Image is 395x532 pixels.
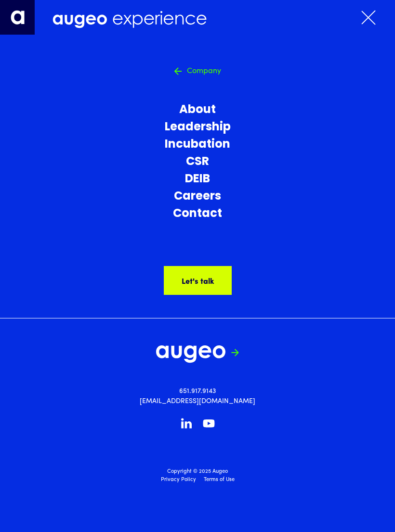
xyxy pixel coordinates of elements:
[11,10,25,25] img: Augeo's "a" monogram decorative logo in white.
[2,188,393,205] a: Careers
[164,266,232,295] a: Let's talk
[2,101,393,119] a: About
[204,476,235,484] a: Terms of Use
[156,345,225,363] img: Augeo's full logo in white.
[2,171,393,188] a: DEIB
[231,349,239,356] img: Arrow symbol in bright green pointing right to indicate an active link.
[161,468,235,476] div: Copyright © 2025 Augeo
[352,7,385,28] div: menu
[156,342,239,363] a: Augeo's full logo in white.
[187,66,221,75] h4: Company
[179,386,216,396] a: 651.917.9143
[2,136,393,153] a: Incubation
[2,119,393,136] a: Leadership
[2,205,393,223] a: Contact
[174,67,182,75] img: Arrow symbol in bright green pointing left to indicate an active link.
[161,476,196,484] a: Privacy Policy
[2,153,393,171] a: CSR
[140,396,255,406] a: [EMAIL_ADDRESS][DOMAIN_NAME]
[53,11,207,28] img: Augeo Experience business unit full logo in white.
